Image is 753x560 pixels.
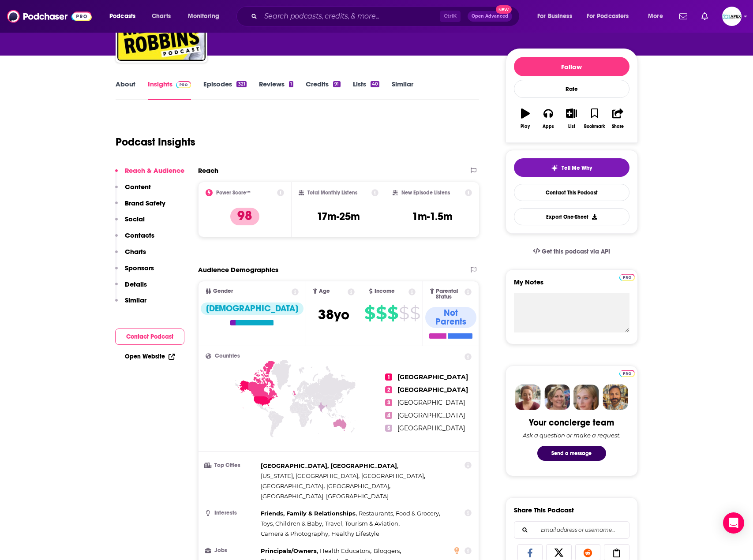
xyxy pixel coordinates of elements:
span: Health Educators [320,547,370,554]
div: Your concierge team [529,417,614,428]
a: Reviews1 [259,80,293,100]
span: $ [376,306,386,320]
span: 2 [385,386,392,393]
h2: Power Score™ [216,190,251,196]
a: Episodes321 [203,80,246,100]
span: , [261,461,398,471]
div: Share [612,124,624,129]
div: Rate [514,80,629,98]
div: Ask a question or make a request. [523,432,621,439]
div: Not Parents [425,307,477,328]
button: Charts [115,247,146,264]
p: Content [125,183,151,191]
p: Contacts [125,231,154,239]
label: My Notes [514,278,629,293]
button: open menu [182,9,231,23]
button: Content [115,183,151,199]
a: Show notifications dropdown [676,9,691,24]
span: , [261,481,325,491]
span: Age [319,288,330,294]
a: Charts [146,9,176,23]
span: Get this podcast via API [542,248,610,255]
span: Gender [213,288,233,294]
span: Toys, Children & Baby [261,520,322,527]
button: open menu [581,9,642,23]
span: [GEOGRAPHIC_DATA] [397,373,468,381]
p: Social [125,215,145,223]
h2: Total Monthly Listens [307,190,357,196]
input: Search podcasts, credits, & more... [261,9,440,23]
span: For Podcasters [587,10,629,22]
span: Principals/Owners [261,547,317,554]
span: , [261,471,360,481]
a: Open Website [125,353,175,360]
button: Send a message [537,446,606,461]
img: Jules Profile [573,385,599,410]
a: Lists40 [353,80,379,100]
span: 38 yo [318,306,349,323]
button: Reach & Audience [115,166,184,183]
button: Play [514,103,537,134]
span: $ [387,306,398,320]
img: User Profile [722,7,742,26]
h3: Interests [206,510,257,516]
span: $ [399,306,409,320]
a: Pro website [619,369,635,377]
div: 321 [236,81,246,87]
p: Similar [125,296,146,304]
span: Open Advanced [472,14,508,19]
span: [US_STATE], [GEOGRAPHIC_DATA] [261,472,358,479]
p: Reach & Audience [125,166,184,175]
h3: 17m-25m [317,210,360,223]
p: Brand Safety [125,199,165,207]
span: Travel, Tourism & Aviation [325,520,398,527]
div: Open Intercom Messenger [723,512,744,534]
button: Export One-Sheet [514,208,629,225]
span: 1 [385,373,392,381]
span: Ctrl K [440,11,461,22]
button: Contact Podcast [115,329,184,345]
button: Sponsors [115,264,154,280]
span: Camera & Photography [261,530,328,537]
span: , [325,519,400,529]
h3: 1m-1.5m [412,210,453,223]
img: Barbara Profile [544,385,570,410]
span: Healthy Lifestyle [331,530,379,537]
button: List [560,103,583,134]
span: , [326,481,390,491]
a: InsightsPodchaser Pro [148,80,191,100]
div: Search followers [514,521,629,539]
button: open menu [103,9,147,23]
img: Podchaser Pro [619,370,635,377]
span: , [359,508,440,519]
img: Podchaser - Follow, Share and Rate Podcasts [7,8,92,25]
span: [GEOGRAPHIC_DATA] [261,482,323,489]
h3: Jobs [206,548,257,553]
span: Parental Status [436,288,463,300]
span: 4 [385,412,392,419]
p: Sponsors [125,264,154,272]
span: [GEOGRAPHIC_DATA], [GEOGRAPHIC_DATA] [261,493,389,500]
span: [GEOGRAPHIC_DATA], [GEOGRAPHIC_DATA] [261,462,397,469]
a: Get this podcast via API [526,241,618,262]
span: $ [410,306,420,320]
img: Sydney Profile [515,385,541,410]
img: Podchaser Pro [619,274,635,281]
button: Brand Safety [115,199,165,215]
span: 3 [385,399,392,406]
button: Follow [514,57,629,76]
img: Jon Profile [603,385,628,410]
h3: Share This Podcast [514,506,574,514]
button: Similar [115,296,146,312]
a: About [116,80,135,100]
a: Pro website [619,273,635,281]
span: [GEOGRAPHIC_DATA] [361,472,424,479]
div: [DEMOGRAPHIC_DATA] [201,302,303,315]
a: Similar [392,80,413,100]
div: Apps [543,124,554,129]
button: Share [606,103,629,134]
div: 40 [371,81,379,87]
div: 1 [289,81,293,87]
span: Bloggers [374,547,400,554]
